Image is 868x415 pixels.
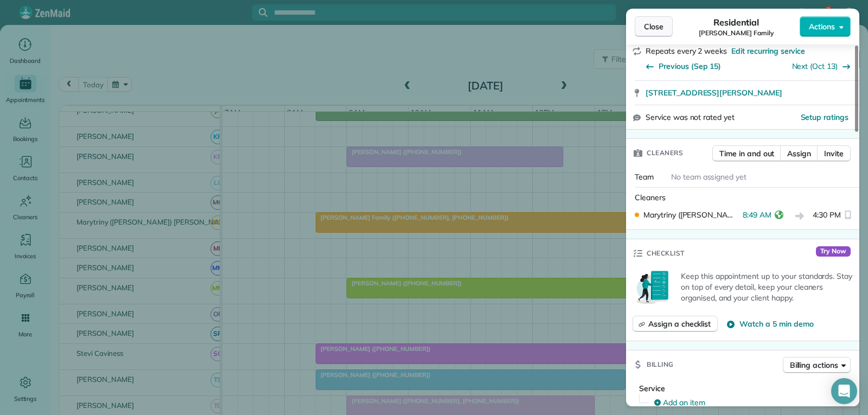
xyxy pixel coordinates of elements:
span: Close [644,21,663,32]
span: Edit recurring service [731,46,805,56]
button: Invite [817,145,851,162]
button: Assign [780,145,818,162]
button: Setup ratings [801,112,849,123]
span: [STREET_ADDRESS][PERSON_NAME] [646,87,782,98]
span: Try Now [816,246,851,257]
button: Previous (Sep 15) [646,61,721,72]
span: Residential [713,16,759,29]
button: Watch a 5 min demo [726,318,813,329]
button: Assign a checklist [633,316,718,332]
span: 4:30 PM [813,209,841,223]
button: Next (Oct 13) [792,61,851,72]
span: Watch a 5 min demo [739,318,813,329]
button: Close [635,16,673,37]
a: Next (Oct 13) [792,61,838,71]
div: Open Intercom Messenger [831,378,857,404]
span: Add an item [663,397,705,408]
p: Keep this appointment up to your standards. Stay on top of every detail, keep your cleaners organ... [681,271,853,303]
span: Previous (Sep 15) [659,61,721,72]
span: Assign a checklist [648,318,711,329]
span: 8:49 AM [743,209,771,223]
span: Assign [787,148,811,159]
span: Invite [824,148,844,159]
span: Cleaners [647,148,683,158]
span: Billing actions [790,360,838,371]
span: Marytriny ([PERSON_NAME]) [PERSON_NAME] [643,209,738,220]
span: Setup ratings [801,112,849,122]
span: No team assigned yet [671,172,746,182]
span: Billing [647,359,674,370]
span: [PERSON_NAME] Family [699,29,773,37]
a: [STREET_ADDRESS][PERSON_NAME] [646,87,853,98]
span: Service [639,384,665,393]
button: Add an item [648,394,851,411]
span: Service was not rated yet [646,112,735,123]
span: Repeats every 2 weeks [646,46,727,56]
span: Actions [809,21,835,32]
span: Time in and out [719,148,774,159]
button: Time in and out [712,145,781,162]
span: Checklist [647,248,685,259]
span: Cleaners [635,193,666,202]
span: Team [635,172,654,182]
